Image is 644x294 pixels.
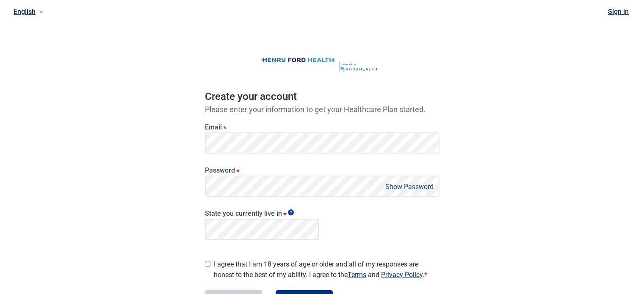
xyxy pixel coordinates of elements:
label: Password [205,166,439,174]
h1: Create your account [205,89,439,105]
label: Email [205,123,439,131]
span: Required field [424,271,427,279]
a: Current language: English [10,5,47,19]
a: Sign in [608,8,629,16]
span: down [39,10,43,14]
p: Please enter your information to get your Healthcare Plan started. [205,105,439,114]
span: Show tooltip [288,209,294,215]
a: Terms [348,271,366,279]
label: I agree that I am 18 years of age or older and all of my responses are honest to the best of my a... [214,259,439,280]
a: Privacy Policy [381,271,423,279]
label: State you currently live in [205,209,319,217]
button: Show Password [383,181,436,192]
img: Koda Health [254,51,390,72]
